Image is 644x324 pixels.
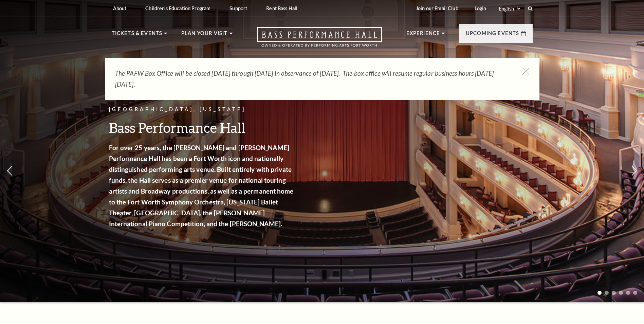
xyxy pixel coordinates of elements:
p: Upcoming Events [466,29,519,41]
p: About [113,5,127,11]
h3: Bass Performance Hall [109,119,296,136]
p: Support [229,5,247,11]
strong: For over 25 years, the [PERSON_NAME] and [PERSON_NAME] Performance Hall has been a Fort Worth ico... [109,144,294,228]
p: [GEOGRAPHIC_DATA], [US_STATE] [109,105,296,114]
em: The PAFW Box Office will be closed [DATE] through [DATE] in observance of [DATE]. The box office ... [115,69,494,88]
p: Tickets & Events [112,29,163,41]
select: Select: [497,5,521,12]
p: Experience [406,29,440,41]
p: Children's Education Program [145,5,210,11]
p: Rent Bass Hall [266,5,297,11]
p: Plan Your Visit [181,29,228,41]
